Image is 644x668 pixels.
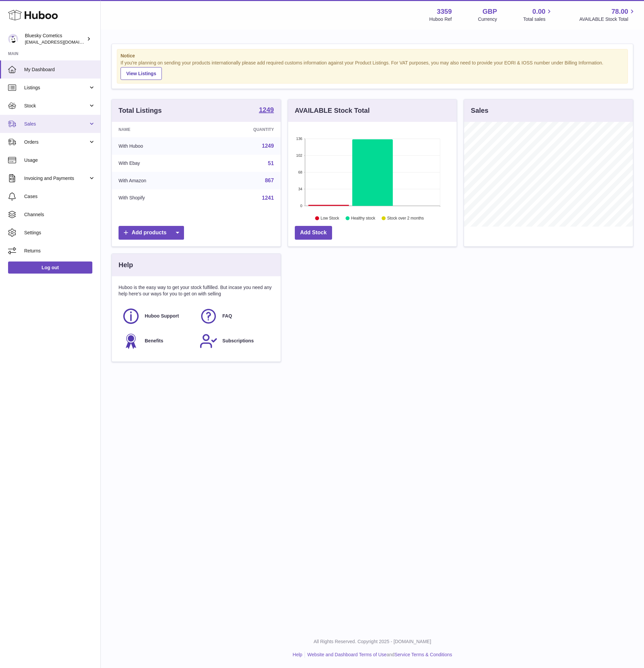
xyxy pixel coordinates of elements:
span: Returns [24,248,95,254]
text: Healthy stock [351,216,375,221]
p: Huboo is the easy way to get your stock fulfilled. But incase you need any help here's our ways f... [119,284,274,297]
h3: Total Listings [119,106,162,115]
span: Sales [24,121,88,127]
a: Website and Dashboard Terms of Use [307,652,386,657]
span: My Dashboard [24,66,95,73]
span: Subscriptions [222,338,254,344]
a: 867 [265,178,274,183]
strong: 1249 [259,106,274,113]
a: 1249 [259,106,274,114]
td: With Amazon [112,172,204,189]
h3: Sales [471,106,488,115]
th: Quantity [204,122,281,137]
strong: Notice [121,53,624,59]
a: 1249 [262,143,274,149]
td: With Huboo [112,137,204,155]
span: Usage [24,157,95,163]
text: 136 [296,137,302,141]
a: Log out [8,261,92,274]
span: Huboo Support [145,313,179,319]
a: View Listings [121,67,162,80]
p: All Rights Reserved. Copyright 2025 - [DOMAIN_NAME] [106,638,639,645]
a: 0.00 Total sales [523,7,553,22]
span: Cases [24,193,95,200]
text: Stock over 2 months [387,216,424,221]
span: AVAILABLE Stock Total [579,16,636,22]
text: 68 [298,170,302,174]
div: Huboo Ref [429,16,452,22]
text: 102 [296,153,302,157]
strong: GBP [482,7,497,16]
span: Stock [24,103,88,109]
h3: AVAILABLE Stock Total [295,106,370,115]
a: Benefits [122,332,193,350]
strong: 3359 [437,7,452,16]
span: Settings [24,230,95,236]
div: Bluesky Cometics [25,33,85,45]
td: With Ebay [112,155,204,172]
a: 1241 [262,195,274,201]
span: [EMAIL_ADDRESS][DOMAIN_NAME] [25,39,99,45]
a: FAQ [199,307,270,325]
text: Low Stock [321,216,339,221]
span: 0.00 [533,7,546,16]
a: Service Terms & Conditions [395,652,452,657]
a: Add products [119,226,184,240]
a: 51 [268,160,274,166]
span: Orders [24,139,88,145]
a: Help [293,652,303,657]
a: 78.00 AVAILABLE Stock Total [579,7,636,22]
span: Benefits [145,338,163,344]
span: 78.00 [611,7,628,16]
td: With Shopify [112,189,204,207]
div: Currency [478,16,497,22]
span: Listings [24,85,88,91]
th: Name [112,122,204,137]
span: Total sales [523,16,553,22]
a: Huboo Support [122,307,193,325]
h3: Help [119,260,133,270]
li: and [305,652,452,658]
text: 0 [300,204,302,208]
a: Add Stock [295,226,332,240]
img: info@blueskycosmetics.co.uk [8,34,18,44]
a: Subscriptions [199,332,270,350]
div: If you're planning on sending your products internationally please add required customs informati... [121,60,624,80]
span: FAQ [222,313,232,319]
span: Invoicing and Payments [24,175,88,182]
text: 34 [298,187,302,191]
span: Channels [24,211,95,218]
